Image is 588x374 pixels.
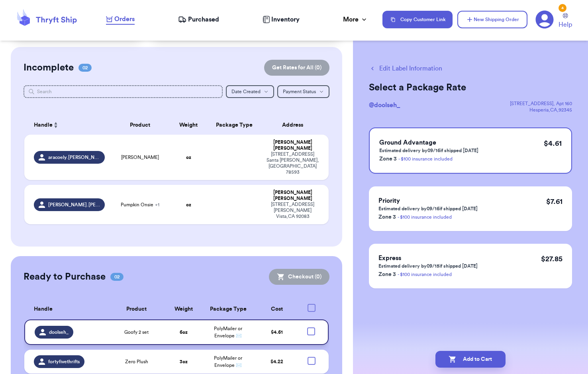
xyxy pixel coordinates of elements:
span: Handle [34,305,53,313]
span: Payment Status [283,89,316,94]
span: $ 4.61 [271,330,283,335]
span: [PERSON_NAME].[PERSON_NAME] [48,202,100,208]
span: Express [378,255,401,261]
p: Estimated delivery by 09/16 if shipped [DATE] [379,147,478,154]
span: 02 [78,64,92,72]
input: Search [24,85,223,98]
th: Weight [171,116,207,135]
a: Help [559,13,572,29]
th: Address [262,116,329,135]
span: Purchased [188,15,219,24]
span: [PERSON_NAME] [121,154,159,161]
a: Purchased [178,15,219,24]
span: @ doolseh_ [369,102,400,108]
span: Orders [114,14,135,24]
th: Package Type [202,299,255,319]
th: Product [110,116,171,135]
strong: 3 oz [180,359,188,364]
button: Payment Status [277,85,329,98]
span: Inventory [271,15,300,24]
div: More [343,15,368,24]
span: PolyMailer or Envelope ✉️ [214,326,242,338]
th: Product [107,299,166,319]
div: Hesperia , CA , 92345 [510,107,572,113]
button: Date Created [226,85,274,98]
div: 4 [559,4,566,12]
div: [PERSON_NAME] [PERSON_NAME] [267,190,319,202]
button: Add to Cart [435,351,506,368]
p: $ 4.61 [544,138,562,149]
span: Ground Advantage [379,139,436,146]
strong: oz [186,155,191,160]
span: Priority [378,198,400,204]
a: - $100 insurance included [398,157,453,161]
th: Weight [166,299,202,319]
a: 4 [535,10,554,29]
span: Goofy 2 set [124,329,149,335]
div: [STREET_ADDRESS] Santa [PERSON_NAME] , [GEOGRAPHIC_DATA] 78593 [267,151,319,175]
p: Estimated delivery by 09/16 if shipped [DATE] [378,206,478,212]
span: + 1 [155,202,159,207]
a: - $100 insurance included [398,272,452,277]
button: Sort ascending [53,120,59,130]
span: Handle [34,121,53,129]
span: fortyfivethrifts [48,358,80,365]
span: aracoely.[PERSON_NAME] [48,154,100,161]
span: Pumpkin Onsie [121,202,159,208]
h2: Incomplete [24,61,74,74]
p: $ 7.61 [546,196,563,207]
p: Estimated delivery by 09/15 if shipped [DATE] [378,263,478,269]
strong: oz [186,202,191,207]
span: 02 [110,273,123,281]
h2: Select a Package Rate [369,81,572,94]
span: PolyMailer or Envelope ✉️ [214,356,242,368]
div: [STREET_ADDRESS][PERSON_NAME] Vista , CA 92083 [267,202,319,219]
p: $ 27.85 [541,253,563,264]
span: Zone 3 [378,272,396,277]
div: [PERSON_NAME] [PERSON_NAME] [267,139,319,151]
div: [STREET_ADDRESS] , Apt 160 [510,100,572,107]
span: Date Created [231,89,261,94]
span: Zero Plush [125,358,148,365]
a: Inventory [263,15,300,24]
button: Get Rates for All (0) [264,60,329,76]
button: Edit Label Information [369,64,442,73]
button: Checkout (0) [269,269,329,285]
th: Package Type [207,116,262,135]
a: Orders [106,14,135,25]
span: Help [559,20,572,29]
strong: 6 oz [180,330,188,335]
button: Copy Customer Link [382,11,453,28]
span: Zone 3 [379,156,397,162]
span: doolseh_ [49,329,69,335]
span: Zone 3 [378,214,396,220]
a: - $100 insurance included [398,215,452,219]
th: Cost [255,299,299,319]
button: New Shipping Order [457,11,527,28]
span: $ 4.22 [270,359,283,364]
h2: Ready to Purchase [24,270,106,283]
